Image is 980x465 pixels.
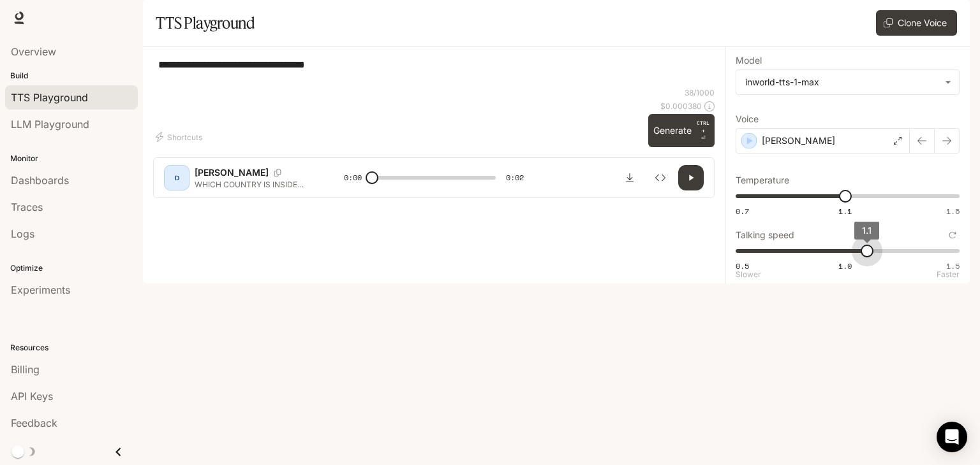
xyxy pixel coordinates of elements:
p: [PERSON_NAME] [195,166,269,179]
p: [PERSON_NAME] [762,134,835,147]
div: inworld-tts-1-max [736,70,959,94]
p: Temperature [736,176,789,185]
button: GenerateCTRL +⏎ [648,114,715,147]
h1: TTS Playground [156,10,255,36]
span: 0:02 [506,171,524,184]
p: CTRL + [697,119,709,134]
span: 1.5 [946,261,960,271]
button: Shortcuts [153,127,207,147]
span: 1.1 [862,225,872,236]
div: inworld-tts-1-max [745,76,939,89]
div: D [167,168,187,188]
span: 1.1 [838,206,852,217]
button: Download audio [617,165,642,190]
span: 0.7 [736,206,749,217]
button: Copy Voice ID [269,169,286,176]
div: Open Intercom Messenger [937,422,967,452]
p: Voice [736,115,759,124]
button: Inspect [648,165,673,190]
span: 1.0 [838,261,852,271]
button: Clone Voice [876,10,957,36]
p: Slower [736,271,761,278]
button: Reset to default [946,228,960,242]
p: $ 0.000380 [660,101,702,111]
p: 38 / 1000 [685,87,715,98]
p: Talking speed [736,231,794,240]
p: Faster [937,271,960,278]
span: 0:00 [344,171,362,184]
span: 1.5 [946,206,960,217]
p: Model [736,56,762,65]
p: ⏎ [697,119,709,142]
span: 0.5 [736,261,749,271]
p: WHICH COUNTRY IS INSIDE [GEOGRAPHIC_DATA]? [195,179,313,190]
